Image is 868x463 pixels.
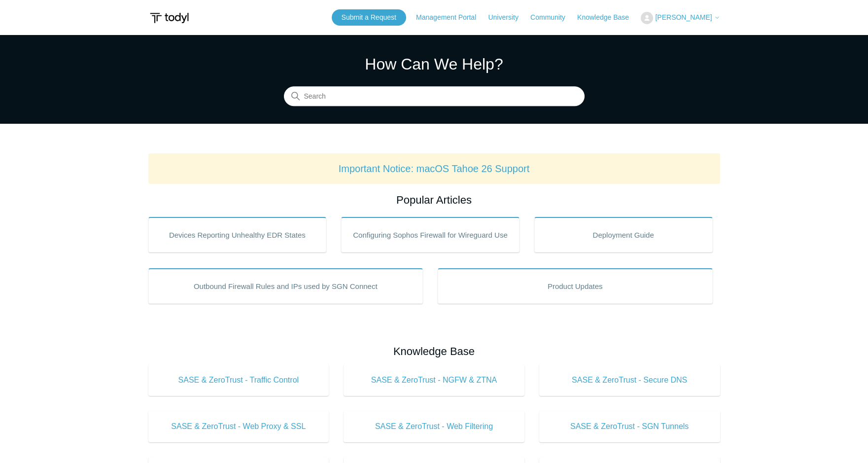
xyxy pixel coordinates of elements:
[344,364,524,396] a: SASE & ZeroTrust - NGFW & ZTNA
[344,411,524,442] a: SASE & ZeroTrust - Web Filtering
[339,163,530,174] a: Important Notice: macOS Tahoe 26 Support
[554,374,705,386] span: SASE & ZeroTrust - Secure DNS
[332,9,406,26] a: Submit a Request
[148,343,720,359] h2: Knowledge Base
[284,52,585,76] h1: How Can We Help?
[488,12,528,23] a: University
[416,12,486,23] a: Management Portal
[284,87,585,107] input: Search
[539,411,720,442] a: SASE & ZeroTrust - SGN Tunnels
[148,217,327,252] a: Devices Reporting Unhealthy EDR States
[554,421,705,432] span: SASE & ZeroTrust - SGN Tunnels
[148,9,190,27] img: Todyl Support Center Help Center home page
[655,13,712,21] span: [PERSON_NAME]
[577,12,639,23] a: Knowledge Base
[438,268,713,304] a: Product Updates
[341,217,520,252] a: Configuring Sophos Firewall for Wireguard Use
[148,364,329,396] a: SASE & ZeroTrust - Traffic Control
[163,421,314,432] span: SASE & ZeroTrust - Web Proxy & SSL
[148,268,423,304] a: Outbound Firewall Rules and IPs used by SGN Connect
[539,364,720,396] a: SASE & ZeroTrust - Secure DNS
[534,217,713,252] a: Deployment Guide
[358,421,510,432] span: SASE & ZeroTrust - Web Filtering
[530,12,575,23] a: Community
[358,374,510,386] span: SASE & ZeroTrust - NGFW & ZTNA
[163,374,314,386] span: SASE & ZeroTrust - Traffic Control
[148,192,720,208] h2: Popular Articles
[641,12,720,24] button: [PERSON_NAME]
[148,411,329,442] a: SASE & ZeroTrust - Web Proxy & SSL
